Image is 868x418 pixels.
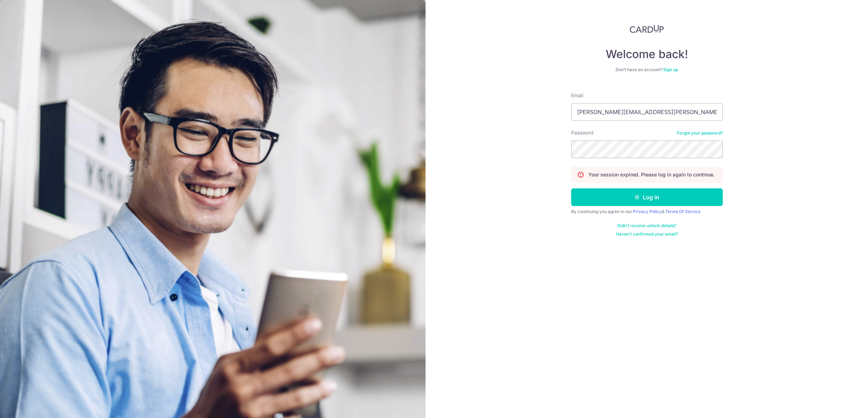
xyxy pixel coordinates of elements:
[571,67,723,73] div: Don’t have an account?
[588,171,715,178] p: Your session expired. Please log in again to continue.
[663,67,678,72] a: Sign up
[571,129,594,136] label: Password
[571,209,723,214] div: By continuing you agree to our &
[617,223,676,229] a: Didn't receive unlock details?
[571,92,583,99] label: Email
[665,209,701,214] a: Terms Of Service
[571,103,723,121] input: Enter your Email
[571,188,723,206] button: Log in
[630,25,664,33] img: CardUp Logo
[677,130,723,136] a: Forgot your password?
[633,209,662,214] a: Privacy Policy
[616,231,678,237] a: Haven't confirmed your email?
[571,47,723,61] h4: Welcome back!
